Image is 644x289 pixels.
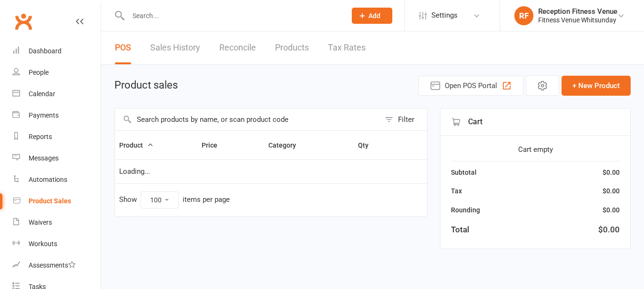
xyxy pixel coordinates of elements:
[368,12,380,20] span: Add
[29,219,52,226] div: Waivers
[12,169,101,190] a: Automations
[603,205,620,215] div: $0.00
[115,109,380,130] input: Search products by name, or scan product code
[29,47,61,55] div: Dashboard
[275,31,309,64] a: Products
[451,144,620,155] div: Cart empty
[352,8,392,24] button: Add
[268,141,307,149] span: Category
[380,109,427,130] button: Filter
[29,176,67,183] div: Automations
[29,111,59,119] div: Payments
[183,196,230,204] div: items per page
[119,140,153,151] button: Product
[29,154,59,162] div: Messages
[12,212,101,233] a: Waivers
[29,69,49,76] div: People
[12,148,101,169] a: Messages
[29,197,71,205] div: Product Sales
[440,109,630,136] div: Cart
[115,159,427,183] td: Loading...
[12,255,101,276] a: Assessments
[29,240,57,248] div: Workouts
[419,76,523,96] button: Open POS Portal
[12,40,101,62] a: Dashboard
[268,140,307,151] button: Category
[451,167,477,178] div: Subtotal
[125,9,339,22] input: Search...
[358,141,379,149] span: Qty
[11,10,35,33] a: Clubworx
[12,105,101,126] a: Payments
[603,167,620,178] div: $0.00
[12,233,101,255] a: Workouts
[514,6,533,25] div: RF
[328,31,366,64] a: Tax Rates
[114,80,178,91] h1: Product sales
[12,126,101,148] a: Reports
[29,133,52,140] div: Reports
[12,190,101,212] a: Product Sales
[202,140,228,151] button: Price
[119,141,153,149] span: Product
[445,80,497,91] span: Open POS Portal
[29,261,76,269] div: Assessments
[358,140,379,151] button: Qty
[398,114,414,125] div: Filter
[12,62,101,83] a: People
[150,31,200,64] a: Sales History
[603,186,620,196] div: $0.00
[202,141,228,149] span: Price
[12,83,101,105] a: Calendar
[119,191,230,209] div: Show
[562,76,631,96] button: + New Product
[115,31,131,64] a: POS
[451,205,480,215] div: Rounding
[598,223,620,236] div: $0.00
[219,31,256,64] a: Reconcile
[29,90,55,98] div: Calendar
[538,7,617,16] div: Reception Fitness Venue
[451,186,462,196] div: Tax
[538,16,617,24] div: Fitness Venue Whitsunday
[451,223,469,236] div: Total
[431,5,458,26] span: Settings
